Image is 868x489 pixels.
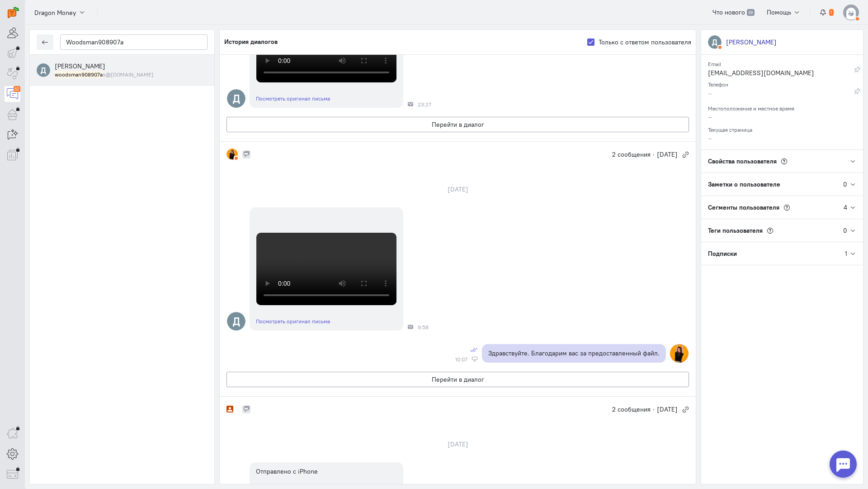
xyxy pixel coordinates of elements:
[712,37,717,47] text: Д
[843,180,847,189] div: 0
[708,124,856,134] div: Текущая страница
[845,249,847,258] div: 1
[55,71,154,78] small: woodsman908907as@icloud.com
[701,173,843,196] div: Заметки о пользователе
[708,203,779,211] span: Сегменты пользователя
[488,349,660,358] p: Здравствуйте. Благодарим вас за предоставленный файл.
[418,101,431,108] span: 23:27
[8,7,19,18] img: carrot-quest.svg
[14,86,20,92] div: 62
[708,226,763,235] span: Теги пользователя
[256,318,330,325] a: Посмотреть оригинал письма
[843,5,859,20] img: default-v4.png
[708,89,854,100] div: –
[438,183,478,196] div: [DATE]
[226,149,238,160] img: 1733255281094-mibdz4xl.jpeg
[233,315,240,328] text: Д
[226,372,689,387] button: Перейти в диалог
[472,356,477,362] div: Веб-панель
[5,86,20,102] a: 62
[418,324,429,331] span: 9:58
[256,95,330,102] a: Посмотреть оригинал письма
[612,150,651,159] span: 2 сообщения
[455,356,467,363] span: 10:07
[708,5,759,20] a: Что нового 39
[708,102,856,112] div: Местоположение и местное время
[657,405,678,414] span: [DATE]
[708,68,854,80] div: [EMAIL_ADDRESS][DOMAIN_NAME]
[408,101,413,107] div: Почта
[767,8,791,16] span: Помощь
[55,71,103,78] mark: woodsman908907a
[712,8,745,16] span: Что нового
[408,324,413,330] div: Почта
[843,226,847,235] div: 0
[55,62,105,70] span: Дмитрий Устинов
[726,38,777,47] div: [PERSON_NAME]
[256,467,397,476] div: Отправлено с iPhone
[41,65,46,75] text: Д
[844,203,847,212] div: 4
[224,38,278,45] h5: История диалогов
[708,157,777,165] span: Свойства пользователя
[29,4,90,20] button: Dragon Money
[599,38,691,47] label: Только с ответом пользователя
[701,242,845,265] div: Подписки
[708,58,721,67] small: Email
[233,92,240,105] text: Д
[653,405,655,414] span: ·
[60,34,208,50] input: Поиск по имени, почте, телефону
[747,9,755,16] span: 39
[34,8,76,17] span: Dragon Money
[708,79,728,88] small: Телефон
[708,134,712,142] span: –
[708,113,712,121] span: –
[612,405,651,414] span: 2 сообщения
[653,150,655,159] span: ·
[438,438,478,451] div: [DATE]
[762,5,806,20] button: Помощь
[815,5,839,20] button: 1
[226,117,689,132] button: Перейти в диалог
[829,9,834,16] span: 1
[657,150,678,159] span: [DATE]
